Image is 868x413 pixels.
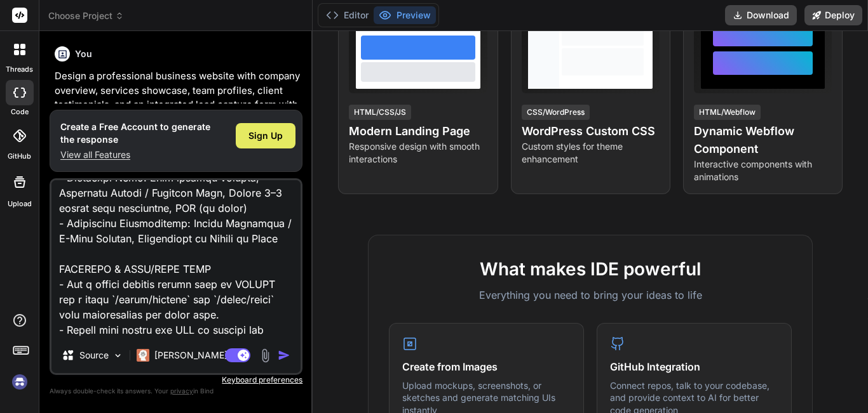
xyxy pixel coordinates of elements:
img: attachment [258,348,273,363]
img: Claude 4 Sonnet [137,349,149,362]
p: View all Features [60,148,210,161]
p: Everything you need to bring your ideas to life [389,287,792,303]
h4: Create from Images [402,359,571,374]
p: Always double-check its answers. Your in Bind [50,385,302,397]
div: HTML/CSS/JS [349,105,411,120]
label: GitHub [8,151,31,162]
h4: Dynamic Webflow Component [694,122,832,158]
span: Choose Project [48,10,124,22]
p: Keyboard preferences [50,375,302,385]
p: Interactive components with animations [694,158,832,183]
label: Upload [8,199,32,209]
div: HTML/Webflow [694,105,761,120]
button: Editor [321,6,374,24]
button: Preview [374,6,436,24]
img: icon [278,349,290,362]
img: signin [9,371,31,393]
span: privacy [170,387,193,395]
label: threads [6,64,33,75]
p: Design a professional business website with company overview, services showcase, team profiles, c... [55,69,300,126]
h4: GitHub Integration [610,359,778,374]
button: Deploy [804,5,862,25]
p: Source [79,349,109,362]
p: Responsive design with smooth interactions [349,140,487,166]
img: Pick Models [112,350,123,361]
h4: Modern Landing Page [349,122,487,140]
div: CSS/WordPress [522,105,590,120]
h6: You [75,48,92,60]
label: code [11,107,29,117]
p: [PERSON_NAME] 4 S.. [154,349,249,362]
h1: Create a Free Account to generate the response [60,121,210,146]
h2: What makes IDE powerful [389,256,792,282]
h4: WordPress Custom CSS [522,122,660,140]
textarea: Loremi d sita CONS-adipi elitsed doeiu `temporin-utlabo` (etdolore) magn ali eni-admin veniamq: `... [51,180,301,338]
button: Download [725,5,797,25]
span: Sign Up [248,129,283,142]
p: Custom styles for theme enhancement [522,140,660,166]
